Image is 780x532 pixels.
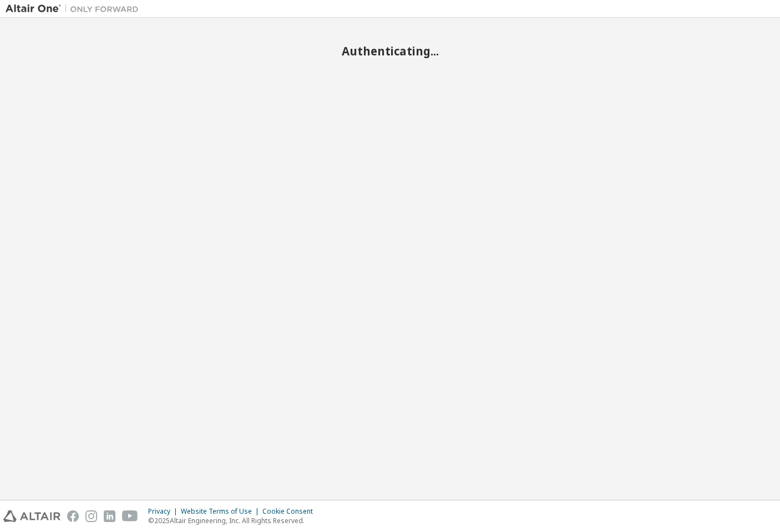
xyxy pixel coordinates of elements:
img: Altair One [6,3,144,14]
div: Website Terms of Use [181,507,262,516]
h2: Authenticating... [6,44,774,58]
img: linkedin.svg [104,510,115,522]
img: instagram.svg [85,510,97,522]
p: © 2025 Altair Engineering, Inc. All Rights Reserved. [148,516,320,525]
div: Cookie Consent [262,507,320,516]
img: altair_logo.svg [3,510,60,522]
img: youtube.svg [122,510,138,522]
img: facebook.svg [67,510,79,522]
div: Privacy [148,507,181,516]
